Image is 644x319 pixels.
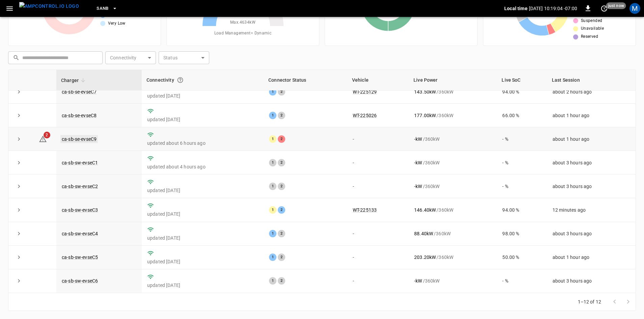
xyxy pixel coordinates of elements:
div: 2 [278,159,285,166]
td: about 3 hours ago [547,175,636,198]
p: - kW [414,159,422,166]
a: ca-sb-se-evseC8 [62,113,97,118]
a: ca-sb-sw-evseC3 [62,207,98,213]
a: WT-225133 [353,207,377,213]
p: Local time [504,5,528,12]
td: about 3 hours ago [547,151,636,175]
button: expand row [14,181,24,191]
div: / 360 kW [414,183,491,190]
a: ca-sb-sw-evseC6 [62,278,98,284]
p: - kW [414,183,422,190]
td: about 1 hour ago [547,127,636,151]
p: - kW [414,136,422,142]
div: 2 [278,206,285,214]
p: 143.50 kW [414,88,436,95]
td: about 1 hour ago [547,104,636,127]
td: about 3 hours ago [547,269,636,293]
button: Connection between the charger and our software. [174,74,186,86]
div: 1 [269,135,276,143]
button: expand row [14,229,24,239]
button: expand row [14,110,24,121]
button: expand row [14,134,24,144]
td: 50.00 % [497,246,547,269]
img: ampcontrol.io logo [19,2,79,10]
th: Vehicle [347,70,409,90]
div: 1 [269,88,276,96]
a: WT-225129 [353,89,377,95]
div: / 360 kW [414,88,491,95]
p: updated [DATE] [147,235,258,241]
a: ca-sb-sw-evseC2 [62,184,98,189]
div: 1 [269,183,276,190]
a: ca-sb-se-evseC7 [62,89,97,95]
button: set refresh interval [599,3,610,14]
span: 2 [44,132,50,138]
span: Charger [61,76,87,84]
span: SanB [97,5,109,12]
span: Max. 4634 kW [230,19,256,26]
div: 1 [269,230,276,237]
td: - [347,175,409,198]
td: - % [497,175,547,198]
p: updated [DATE] [147,211,258,217]
span: Unavailable [581,25,604,32]
p: 203.20 kW [414,254,436,261]
button: expand row [14,87,24,97]
p: 146.40 kW [414,207,436,213]
button: SanB [94,2,120,15]
a: 2 [39,136,47,141]
th: Last Session [547,70,636,90]
button: expand row [14,276,24,286]
div: 1 [269,277,276,285]
div: 2 [278,254,285,261]
p: - kW [414,277,422,284]
td: - % [497,127,547,151]
div: 2 [278,183,285,190]
td: about 2 hours ago [547,80,636,104]
th: Live Power [409,70,497,90]
p: updated [DATE] [147,282,258,289]
p: 177.00 kW [414,112,436,119]
a: WT-225026 [353,113,377,118]
button: expand row [14,205,24,215]
td: - % [497,151,547,175]
div: 2 [278,88,285,96]
button: expand row [14,158,24,168]
td: - [347,222,409,246]
div: 2 [278,135,285,143]
div: / 360 kW [414,112,491,119]
td: about 1 hour ago [547,246,636,269]
td: 12 minutes ago [547,198,636,222]
div: 2 [278,277,285,285]
p: updated about 6 hours ago [147,140,258,147]
td: 98.00 % [497,222,547,246]
div: 1 [269,112,276,119]
span: Reserved [581,33,598,40]
p: 88.40 kW [414,230,433,237]
th: Connector Status [264,70,347,90]
span: Suspended [581,18,602,24]
p: updated [DATE] [147,116,258,123]
p: updated [DATE] [147,187,258,194]
div: 1 [269,254,276,261]
td: - % [497,269,547,293]
p: 1–12 of 12 [578,298,601,305]
div: / 360 kW [414,230,491,237]
td: - [347,151,409,175]
div: / 360 kW [414,254,491,261]
div: 1 [269,159,276,166]
td: 94.00 % [497,198,547,222]
div: / 360 kW [414,277,491,284]
td: - [347,127,409,151]
p: updated [DATE] [147,258,258,265]
div: / 360 kW [414,207,491,213]
div: profile-icon [629,3,640,14]
a: ca-sb-sw-evseC4 [62,231,98,236]
a: ca-sb-se-evseC9 [60,135,98,143]
a: ca-sb-sw-evseC5 [62,255,98,260]
span: Very Low [108,20,126,27]
td: 66.00 % [497,104,547,127]
p: updated [DATE] [147,92,258,99]
p: [DATE] 10:19:04 -07:00 [529,5,577,12]
span: just now [606,2,626,9]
